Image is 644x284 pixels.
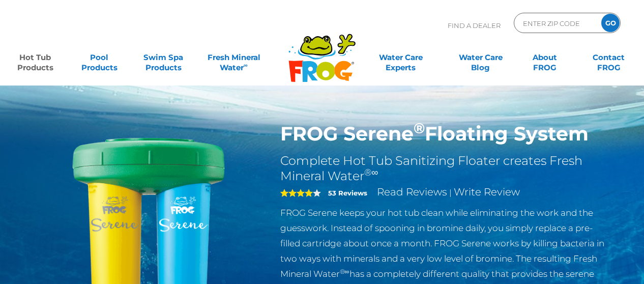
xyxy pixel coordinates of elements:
a: Fresh MineralWater∞ [202,47,265,68]
img: Frog Products Logo [283,20,361,82]
strong: 53 Reviews [328,189,367,197]
a: PoolProducts [74,47,124,68]
sup: ∞ [244,62,248,69]
a: Water CareBlog [456,47,506,68]
sup: ®∞ [364,167,378,178]
p: Find A Dealer [448,13,501,38]
a: Write Review [454,186,520,198]
h2: Complete Hot Tub Sanitizing Floater creates Fresh Mineral Water [280,153,612,184]
sup: ® [414,119,425,137]
span: 4 [280,189,313,197]
a: Swim SpaProducts [138,47,188,68]
a: AboutFROG [520,47,570,68]
input: GO [601,14,620,32]
a: Read Reviews [377,186,447,198]
a: Water CareExperts [360,47,441,68]
a: ContactFROG [584,47,634,68]
span: | [449,188,452,197]
sup: ®∞ [340,268,349,275]
h1: FROG Serene Floating System [280,122,612,146]
a: Hot TubProducts [10,47,60,68]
